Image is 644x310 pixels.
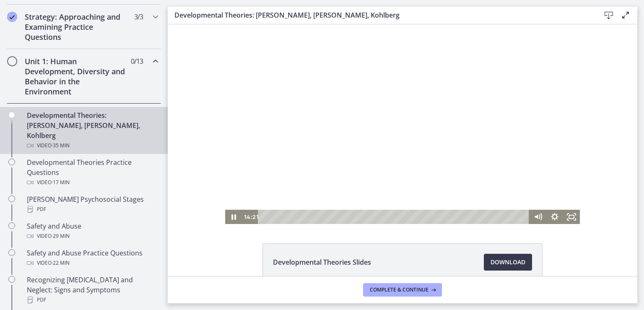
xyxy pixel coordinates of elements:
[484,254,532,271] a: Download
[27,231,158,241] div: Video
[363,283,442,297] button: Complete & continue
[52,231,70,241] span: · 29 min
[52,177,70,188] span: · 17 min
[168,24,637,224] iframe: Video Lesson
[27,258,158,268] div: Video
[27,295,158,305] div: PDF
[27,141,158,151] div: Video
[27,248,158,268] div: Safety and Abuse Practice Questions
[52,141,70,151] span: · 35 min
[370,287,428,293] span: Complete & continue
[27,221,158,241] div: Safety and Abuse
[131,56,143,66] span: 0 / 13
[379,185,395,200] button: Show settings menu
[25,12,127,42] h2: Strategy: Approaching and Examining Practice Questions
[27,194,158,214] div: [PERSON_NAME] Psychosocial Stages
[362,185,379,200] button: Mute
[27,157,158,188] div: Developmental Theories Practice Questions
[52,258,70,268] span: · 22 min
[273,257,371,267] span: Developmental Theories Slides
[491,257,525,267] span: Download
[27,275,158,305] div: Recognizing [MEDICAL_DATA] and Neglect: Signs and Symptoms
[7,12,17,22] i: Completed
[395,185,412,200] button: Fullscreen
[134,12,143,22] span: 3 / 3
[27,204,158,214] div: PDF
[27,110,158,151] div: Developmental Theories: [PERSON_NAME], [PERSON_NAME], Kohlberg
[25,56,127,96] h2: Unit 1: Human Development, Diversity and Behavior in the Environment
[27,177,158,188] div: Video
[174,10,587,20] h3: Developmental Theories: [PERSON_NAME], [PERSON_NAME], Kohlberg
